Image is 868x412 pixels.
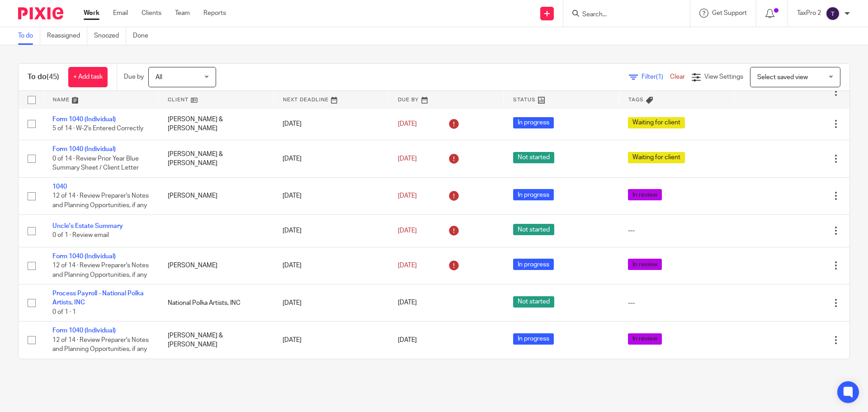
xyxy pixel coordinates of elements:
span: In review [628,189,662,200]
td: [PERSON_NAME] & [PERSON_NAME] [159,322,274,359]
span: 0 of 1 · Review email [52,232,109,239]
span: 0 of 14 · Review Prior Year Blue Summary Sheet / Client Letter [52,156,139,171]
td: [DATE] [274,140,389,177]
span: [DATE] [398,300,417,306]
td: [DATE] [274,177,389,214]
td: [DATE] [274,284,389,322]
td: National Polka Artists, INC [159,284,274,322]
span: [DATE] [398,156,417,162]
span: Not started [513,152,554,163]
span: Not started [513,224,554,235]
a: Team [175,9,190,18]
a: Form 1040 (Individual) [52,253,116,260]
span: [DATE] [398,262,417,269]
a: Uncle's Estate Summary [52,223,123,229]
p: TaxPro 2 [797,9,821,18]
a: Clients [142,9,161,18]
td: [DATE] [274,108,389,140]
a: Email [113,9,128,18]
a: Work [84,9,99,18]
span: (1) [656,74,663,80]
td: [PERSON_NAME] [159,177,274,214]
a: Form 1040 (Individual) [52,146,116,152]
span: [DATE] [398,337,417,343]
span: In progress [513,189,554,200]
span: 12 of 14 · Review Preparer's Notes and Planning Opportunities, if any [52,193,149,208]
span: [DATE] [398,121,417,127]
span: In review [628,259,662,270]
img: svg%3E [826,6,840,21]
span: (45) [47,73,59,81]
span: 12 of 14 · Review Preparer's Notes and Planning Opportunities, if any [52,262,149,278]
span: Get Support [712,10,747,16]
a: Process Payroll - National Polka Artists, INC [52,290,144,306]
span: 0 of 1 · 1 [52,309,76,315]
div: --- [628,226,725,235]
a: Clear [670,74,685,80]
img: Pixie [18,7,63,19]
span: Waiting for client [628,152,685,163]
input: Search [581,11,663,19]
a: Snoozed [94,27,126,45]
div: --- [628,298,725,308]
a: Form 1040 (Individual) [52,327,116,334]
span: Filter [642,74,670,80]
td: [DATE] [274,247,389,284]
span: In progress [513,333,554,345]
a: Reports [203,9,226,18]
h1: To do [28,72,59,82]
span: In progress [513,117,554,128]
span: Not started [513,296,554,308]
a: To do [18,27,40,45]
a: Form 1040 (Individual) [52,116,116,123]
td: [DATE] [274,215,389,247]
a: Reassigned [47,27,87,45]
span: 5 of 14 · W-2's Entered Correctly [52,125,143,132]
td: [PERSON_NAME] [159,247,274,284]
a: + Add task [68,67,108,87]
span: View Settings [704,74,743,80]
a: 1040 [52,184,67,190]
span: Select saved view [757,74,808,81]
a: Done [133,27,155,45]
span: In review [628,333,662,345]
td: [PERSON_NAME] & [PERSON_NAME] [159,108,274,140]
span: [DATE] [398,227,417,234]
span: All [156,74,162,81]
span: Waiting for client [628,117,685,128]
td: [DATE] [274,322,389,359]
span: In progress [513,259,554,270]
p: Due by [124,72,144,81]
span: 12 of 14 · Review Preparer's Notes and Planning Opportunities, if any [52,337,149,353]
span: Tags [628,97,644,102]
td: [PERSON_NAME] & [PERSON_NAME] [159,140,274,177]
span: [DATE] [398,193,417,199]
